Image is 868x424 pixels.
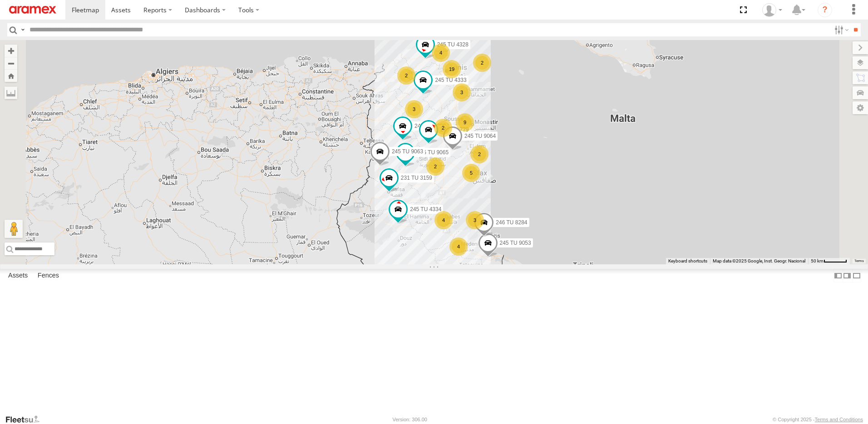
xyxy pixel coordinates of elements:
[815,417,863,422] a: Terms and Conditions
[852,269,861,282] label: Hide Summary Table
[426,157,444,176] div: 2
[432,44,450,62] div: 4
[466,211,484,229] div: 3
[5,57,17,70] button: Zoom out
[5,415,47,424] a: Visit our Website
[470,145,488,163] div: 2
[811,258,824,263] span: 50 km
[392,148,423,155] span: 245 TU 9063
[414,122,446,129] span: 246 TU 8280
[437,41,469,48] span: 245 TU 4328
[818,3,832,17] i: ?
[435,76,466,83] span: 245 TU 4333
[397,66,415,85] div: 2
[5,70,17,82] button: Zoom Home
[393,417,427,422] div: Version: 306.00
[434,211,453,229] div: 4
[5,45,17,57] button: Zoom in
[5,220,23,238] button: Drag Pegman onto the map to open Street View
[417,149,449,156] span: 245 TU 9065
[759,3,785,17] div: Ahmed Khanfir
[843,269,852,282] label: Dock Summary Table to the Right
[668,258,707,264] button: Keyboard shortcuts
[443,60,461,78] div: 19
[456,113,474,131] div: 9
[464,133,496,139] span: 245 TU 9064
[831,23,850,36] label: Search Filter Options
[401,175,432,181] span: 231 TU 3159
[713,258,805,263] span: Map data ©2025 Google, Inst. Geogr. Nacional
[833,269,843,282] label: Dock Summary Table to the Left
[773,417,863,422] div: © Copyright 2025 -
[853,101,868,114] label: Map Settings
[449,237,468,256] div: 4
[500,239,531,246] span: 245 TU 9053
[496,219,527,225] span: 246 TU 8284
[854,259,864,263] a: Terms (opens in new tab)
[33,269,64,282] label: Fences
[808,258,850,264] button: Map Scale: 50 km per 48 pixels
[4,269,32,282] label: Assets
[453,83,471,101] div: 3
[434,119,452,137] div: 2
[19,23,26,36] label: Search Query
[410,206,441,212] span: 245 TU 4334
[462,164,480,182] div: 5
[473,54,491,72] div: 2
[5,86,17,99] label: Measure
[9,6,56,14] img: aramex-logo.svg
[405,100,423,118] div: 3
